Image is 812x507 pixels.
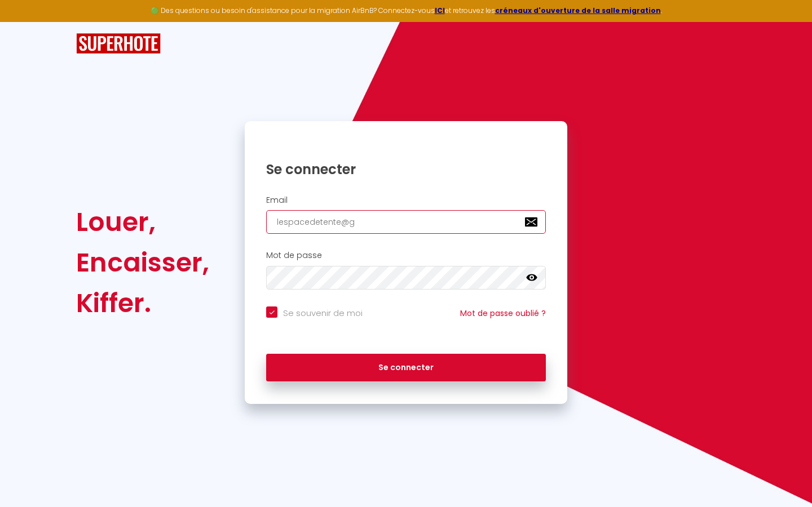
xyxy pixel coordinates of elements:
[266,210,546,234] input: Ton Email
[460,308,546,319] a: Mot de passe oublié ?
[266,251,546,260] h2: Mot de passe
[266,161,546,178] h1: Se connecter
[266,354,546,382] button: Se connecter
[9,5,43,38] button: Ouvrir le widget de chat LiveChat
[495,6,661,15] a: créneaux d'ouverture de la salle migration
[76,33,161,54] img: SuperHote logo
[435,6,445,15] a: ICI
[266,195,546,205] h2: Email
[76,283,209,323] div: Kiffer.
[76,242,209,283] div: Encaisser,
[76,202,209,242] div: Louer,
